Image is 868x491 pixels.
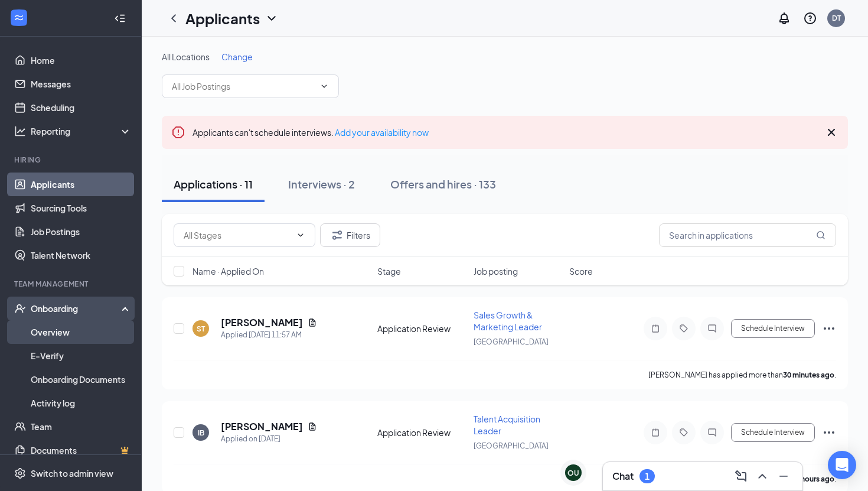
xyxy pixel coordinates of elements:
a: Sourcing Tools [31,196,132,220]
div: ST [197,324,205,334]
h1: Applicants [185,8,260,28]
svg: ChatInactive [705,428,719,437]
input: Search in applications [659,223,836,247]
span: Change [221,51,253,62]
svg: Cross [824,125,838,139]
div: Application Review [377,427,466,438]
span: [GEOGRAPHIC_DATA] [474,441,549,450]
svg: Document [308,422,317,431]
a: Team [31,415,132,438]
button: ChevronUp [753,467,772,486]
svg: ComposeMessage [734,469,748,483]
svg: Collapse [114,12,126,24]
a: Onboarding Documents [31,368,132,391]
div: 1 [645,472,650,482]
input: All Stages [184,229,291,242]
p: [PERSON_NAME] has applied more than . [648,370,836,380]
a: Messages [31,72,132,96]
a: Home [31,48,132,72]
a: Activity log [31,391,132,415]
a: Scheduling [31,96,132,119]
a: DocumentsCrown [31,438,132,462]
div: Interviews · 2 [288,177,355,191]
input: All Job Postings [172,80,315,93]
svg: UserCheck [14,303,26,314]
div: Open Intercom Messenger [828,451,856,479]
div: Applied [DATE] 11:57 AM [221,329,317,341]
div: Offers and hires · 133 [390,177,496,191]
svg: Ellipses [822,321,836,336]
button: Filter Filters [320,223,380,247]
svg: Note [648,324,663,333]
a: Add your availability now [335,127,429,138]
a: Job Postings [31,220,132,243]
svg: Notifications [777,11,791,25]
a: Talent Network [31,243,132,267]
svg: ChevronDown [265,11,279,25]
h5: [PERSON_NAME] [221,420,303,433]
svg: WorkstreamLogo [13,12,25,24]
button: ComposeMessage [732,467,750,486]
svg: Ellipses [822,425,836,440]
button: Minimize [774,467,793,486]
svg: ChevronDown [296,230,305,240]
svg: Error [171,125,185,139]
div: OU [567,468,579,478]
div: Team Management [14,279,129,289]
svg: Minimize [776,469,791,483]
h3: Chat [612,470,634,483]
svg: Analysis [14,125,26,137]
span: Applicants can't schedule interviews. [192,127,429,138]
svg: Note [648,428,663,437]
span: Stage [377,265,401,277]
svg: Settings [14,467,26,479]
span: Job posting [474,265,518,277]
h5: [PERSON_NAME] [221,316,303,329]
div: IB [198,428,204,438]
b: 20 hours ago [791,474,834,483]
span: Talent Acquisition Leader [474,414,540,436]
div: DT [832,13,841,23]
a: E-Verify [31,344,132,368]
svg: MagnifyingGlass [816,230,825,240]
a: Applicants [31,173,132,196]
div: Hiring [14,155,129,165]
div: Switch to admin view [31,467,113,479]
svg: ChevronUp [755,469,769,483]
span: Name · Applied On [192,265,264,277]
a: Overview [31,320,132,344]
div: Applied on [DATE] [221,433,317,445]
button: Schedule Interview [731,423,815,442]
span: Sales Growth & Marketing Leader [474,310,542,332]
svg: ChevronDown [319,82,329,91]
svg: QuestionInfo [803,11,817,25]
svg: Tag [677,428,691,437]
div: Applications · 11 [174,177,253,191]
svg: Tag [677,324,691,333]
div: Reporting [31,125,132,137]
span: [GEOGRAPHIC_DATA] [474,337,549,346]
b: 30 minutes ago [783,370,834,379]
span: Score [569,265,593,277]
svg: ChatInactive [705,324,719,333]
button: Schedule Interview [731,319,815,338]
div: Onboarding [31,303,122,314]
div: Application Review [377,323,466,334]
svg: ChevronLeft [167,11,181,25]
svg: Document [308,318,317,327]
svg: Filter [330,228,344,242]
span: All Locations [162,51,210,62]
